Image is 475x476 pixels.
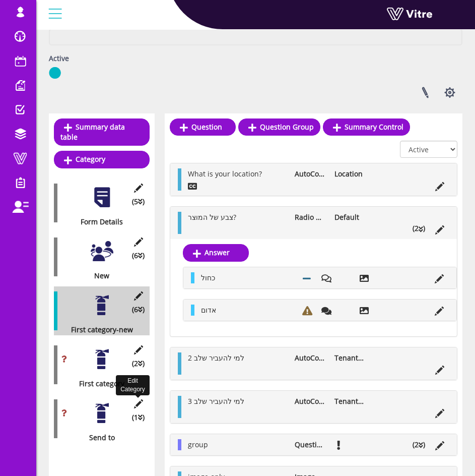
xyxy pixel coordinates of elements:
span: אדום [201,305,216,315]
span: למי להעביר שלב 3 [188,396,244,406]
div: First category-new [54,324,142,335]
div: Edit Category [116,375,150,395]
span: (6 ) [132,304,145,315]
li: (2 ) [408,439,430,450]
li: Default [329,212,369,223]
li: AutoComplete [290,352,329,364]
li: AutoComplete [290,168,329,180]
li: Location [329,168,369,180]
a: Answer [183,244,249,261]
span: group [188,440,208,449]
li: (2 ) [408,223,430,234]
div: New [54,270,142,281]
div: Form Details [54,216,142,227]
span: למי להעביר שלב 2 [188,353,244,363]
li: Radio Button [290,212,329,223]
a: Summary data table [54,118,150,146]
span: (6 ) [132,250,145,261]
span: (1 ) [132,412,145,423]
span: כחול [201,273,215,282]
label: Active [49,53,69,64]
div: First category [54,378,142,389]
a: Summary Control [323,118,410,136]
li: Question Group [290,439,329,450]
span: (5 ) [132,196,145,207]
li: AutoComplete [290,396,329,407]
a: Question [170,118,236,136]
img: yes [49,67,61,79]
a: Category [54,151,150,168]
span: צבע של המוצר? [188,212,236,222]
li: Tenant User [329,352,369,364]
div: Send to [54,432,142,443]
span: What is your location? [188,169,262,178]
a: Question Group [238,118,320,136]
span: (2 ) [132,358,145,369]
li: Tenant User [329,396,369,407]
